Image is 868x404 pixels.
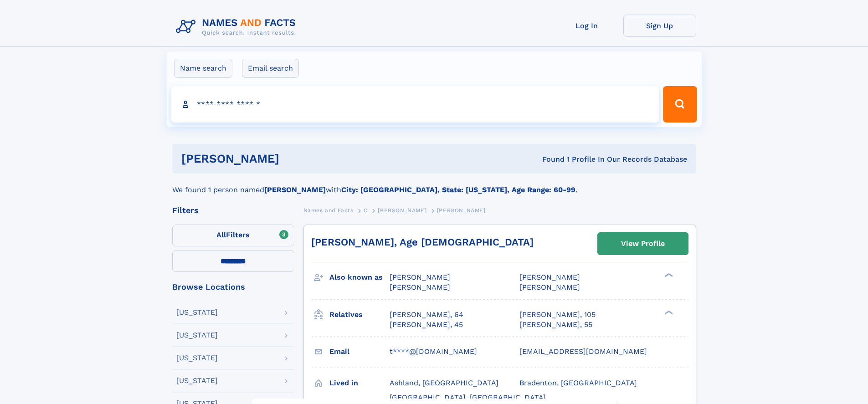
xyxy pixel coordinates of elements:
[378,207,426,214] span: [PERSON_NAME]
[390,283,450,291] span: [PERSON_NAME]
[390,378,498,387] span: Ashland, [GEOGRAPHIC_DATA]
[181,153,411,164] h1: [PERSON_NAME]
[663,86,697,123] button: Search Button
[172,15,303,39] img: Logo Names and Facts
[329,375,390,391] h3: Lived in
[329,344,390,359] h3: Email
[216,230,226,239] span: All
[341,185,575,194] b: City: [GEOGRAPHIC_DATA], State: [US_STATE], Age Range: 60-99
[519,310,596,320] a: [PERSON_NAME], 105
[598,233,688,255] a: View Profile
[176,332,218,339] div: [US_STATE]
[264,185,326,194] b: [PERSON_NAME]
[172,283,294,291] div: Browse Locations
[176,377,218,384] div: [US_STATE]
[550,15,623,37] a: Log In
[390,273,450,281] span: [PERSON_NAME]
[519,347,647,356] span: [EMAIL_ADDRESS][DOMAIN_NAME]
[364,205,368,216] a: C
[176,309,218,316] div: [US_STATE]
[390,310,463,320] a: [PERSON_NAME], 64
[172,174,696,195] div: We found 1 person named with .
[176,354,218,362] div: [US_STATE]
[390,320,463,330] a: [PERSON_NAME], 45
[437,207,486,214] span: [PERSON_NAME]
[411,154,687,164] div: Found 1 Profile In Our Records Database
[623,15,696,37] a: Sign Up
[171,86,659,123] input: search input
[329,270,390,285] h3: Also known as
[329,307,390,322] h3: Relatives
[311,236,534,248] a: [PERSON_NAME], Age [DEMOGRAPHIC_DATA]
[364,207,368,214] span: C
[390,393,546,402] span: [GEOGRAPHIC_DATA], [GEOGRAPHIC_DATA]
[519,378,637,387] span: Bradenton, [GEOGRAPHIC_DATA]
[621,233,665,254] div: View Profile
[663,309,673,315] div: ❯
[519,273,580,281] span: [PERSON_NAME]
[303,205,354,216] a: Names and Facts
[172,206,294,215] div: Filters
[172,225,294,246] label: Filters
[663,272,673,278] div: ❯
[519,320,592,330] a: [PERSON_NAME], 55
[378,205,426,216] a: [PERSON_NAME]
[519,283,580,291] span: [PERSON_NAME]
[242,59,299,78] label: Email search
[174,59,232,78] label: Name search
